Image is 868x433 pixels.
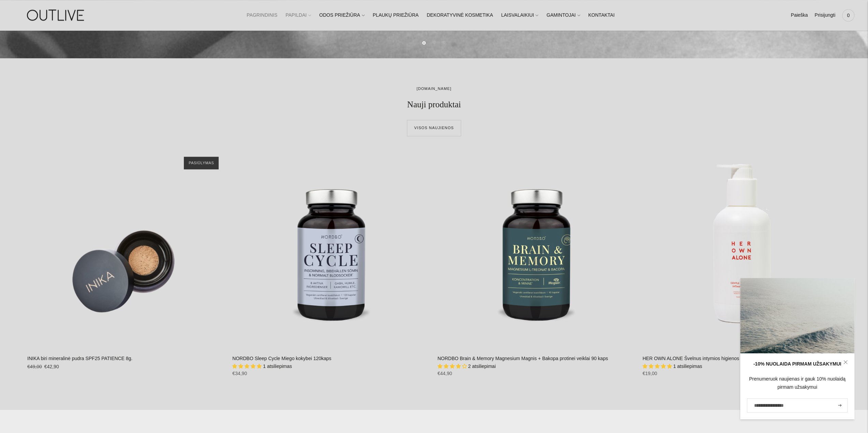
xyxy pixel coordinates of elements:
[27,86,841,92] div: [DOMAIN_NAME]
[232,364,263,369] span: 5.00 stars
[285,8,311,23] a: PAPILDAI
[546,8,580,23] a: GAMINTOJAI
[643,150,841,348] a: HER OWN ALONE Švelnus intymios higienos prausiklis 300ml
[438,150,636,348] a: NORDBO Brain & Memory Magnesium Magnis + Bakopa protinei veiklai 90 kaps
[373,99,496,110] h2: Nauji produktai
[468,364,496,369] span: 2 atsiliepimai
[442,41,446,44] button: Move carousel to slide 3
[27,150,225,348] a: INIKA biri mineralinė pudra SPF25 PATIENCE 8g.
[673,364,702,369] span: 1 atsiliepimas
[247,8,277,23] a: PAGRINDINIS
[232,150,430,348] a: NORDBO Sleep Cycle Miego kokybei 120kaps
[588,8,615,23] a: KONTAKTAI
[438,356,608,361] a: NORDBO Brain & Memory Magnesium Magnis + Bakopa protinei veiklai 90 kaps
[643,364,673,369] span: 5.00 stars
[319,8,365,23] a: ODOS PRIEŽIŪRA
[44,364,59,369] span: €42,90
[14,3,99,27] img: OUTLIVE
[747,360,848,368] div: -10% NUOLAIDA PIRMAM UŽSAKYMUI
[438,364,468,369] span: 4.00 stars
[373,8,419,23] a: PLAUKŲ PRIEŽIŪRA
[427,8,493,23] a: DEKORATYVINĖ KOSMETIKA
[263,364,292,369] span: 1 atsiliepimas
[438,371,452,376] span: €44,90
[501,8,538,23] a: LAISVALAIKIUI
[27,356,132,361] a: INIKA biri mineralinė pudra SPF25 PATIENCE 8g.
[643,371,657,376] span: €19,00
[232,371,247,376] span: €34,90
[791,8,808,23] a: Paieška
[422,41,426,45] button: Move carousel to slide 1
[843,11,853,20] span: 0
[747,375,848,391] div: Prenumeruok naujienas ir gauk 10% nuolaidą pirmam užsakymui
[407,120,461,136] a: Visos naujienos
[232,356,331,361] a: NORDBO Sleep Cycle Miego kokybei 120kaps
[432,41,436,44] button: Move carousel to slide 2
[27,364,42,369] s: €49,00
[643,356,775,361] a: HER OWN ALONE Švelnus intymios higienos prausiklis 300ml
[814,8,835,23] a: Prisijungti
[842,8,854,23] a: 0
